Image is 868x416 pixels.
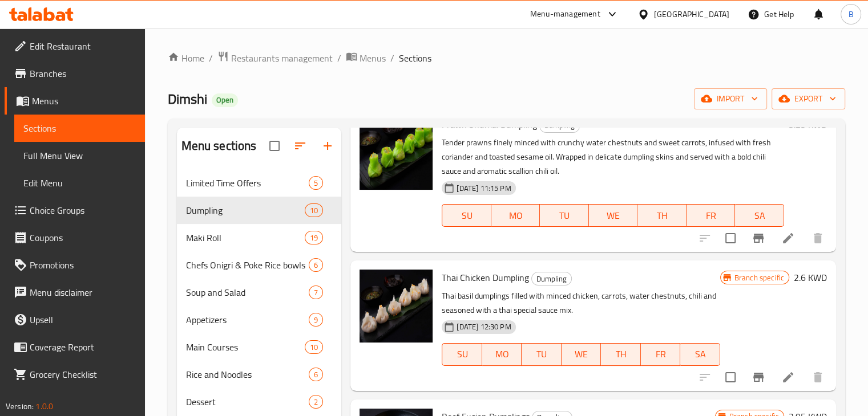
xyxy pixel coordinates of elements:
p: Tender prawns finely minced with crunchy water chestnuts and sweet carrots, infused with fresh co... [442,136,784,178]
button: SU [442,204,491,227]
a: Menu disclaimer [5,279,145,306]
a: Edit Menu [14,169,145,197]
button: export [772,88,845,109]
span: Main Courses [186,340,305,354]
button: WE [589,204,638,227]
div: Main Courses10 [177,333,342,361]
span: FR [691,207,731,224]
div: Dumpling10 [177,197,342,224]
a: Coupons [5,224,145,251]
a: Sections [14,115,145,142]
span: 7 [309,287,322,298]
button: TU [540,204,589,227]
span: Version: [6,399,34,414]
li: / [390,51,394,65]
span: 9 [309,315,322,325]
div: Dumpling [186,203,305,217]
span: WE [566,346,597,362]
span: Sort sections [286,132,314,160]
span: TU [544,207,584,224]
span: WE [594,207,633,224]
span: TH [642,207,682,224]
button: FR [687,204,736,227]
button: Add section [314,132,341,160]
span: [DATE] 12:30 PM [452,321,515,332]
span: Rice and Noodles [186,368,309,381]
span: Maki Roll [186,231,305,244]
a: Branches [5,60,145,87]
button: TH [637,204,687,227]
span: 6 [309,260,322,271]
span: import [703,92,758,106]
li: / [209,51,213,65]
span: Open [212,95,238,105]
span: Branches [30,67,136,80]
span: Branch specific [730,272,789,283]
span: SU [447,207,486,224]
span: Restaurants management [231,51,333,65]
span: 2 [309,397,322,407]
span: SA [740,207,780,224]
div: items [305,340,323,354]
span: Sections [399,51,431,65]
a: Menus [346,51,386,66]
span: Coverage Report [30,340,136,354]
span: Dessert [186,395,309,409]
div: [GEOGRAPHIC_DATA] [654,8,729,21]
span: SU [447,346,477,362]
div: Limited Time Offers5 [177,169,342,197]
img: Thai Chicken Dumpling [360,270,433,342]
button: MO [491,204,540,227]
span: Coupons [30,231,136,244]
button: SU [442,343,482,366]
div: items [305,231,323,244]
span: Select to update [718,226,742,250]
span: 10 [305,342,322,353]
span: Choice Groups [30,203,136,217]
span: MO [487,346,518,362]
a: Restaurants management [217,51,333,66]
li: / [337,51,341,65]
button: FR [641,343,681,366]
span: 5 [309,178,322,189]
span: Menus [360,51,386,65]
button: Branch-specific-item [745,225,772,252]
a: Edit menu item [781,370,795,384]
button: delete [804,225,831,252]
span: B [848,8,853,21]
button: SA [680,343,720,366]
div: Menu-management [530,7,600,21]
div: Open [212,93,238,107]
a: Menus [5,87,145,115]
span: Limited Time Offers [186,176,309,190]
a: Promotions [5,251,145,279]
p: Thai basil dumplings filled with minced chicken, carrots, water chestnuts, chili and seasoned wit... [442,289,720,317]
button: Branch-specific-item [745,364,772,391]
div: items [305,203,323,217]
span: export [781,92,836,106]
a: Choice Groups [5,197,145,224]
span: Upsell [30,313,136,327]
div: Maki Roll19 [177,224,342,251]
button: delete [804,364,831,391]
span: Dimshi [168,86,207,112]
span: 6 [309,369,322,380]
span: Thai Chicken Dumpling [442,269,529,286]
span: Chefs Onigri & Poke Rice bowls [186,258,309,272]
span: TH [605,346,636,362]
button: TH [601,343,641,366]
span: Menu disclaimer [30,286,136,299]
a: Coverage Report [5,333,145,361]
div: Appetizers9 [177,306,342,333]
a: Grocery Checklist [5,361,145,388]
div: items [309,313,323,327]
span: Menus [32,94,136,108]
span: Select to update [718,365,742,389]
a: Upsell [5,306,145,333]
button: import [694,88,767,109]
span: [DATE] 11:15 PM [452,183,515,194]
div: items [309,368,323,381]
